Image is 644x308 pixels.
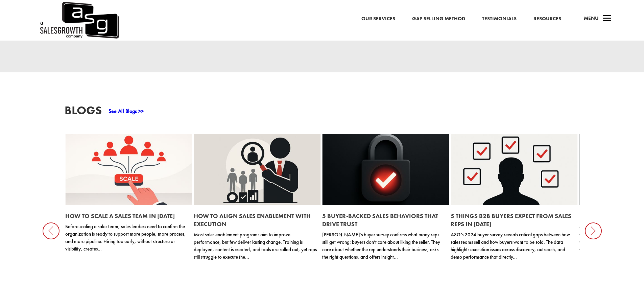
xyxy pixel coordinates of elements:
p: Most sales enablement programs aim to improve performance, but few deliver lasting change. Traini... [194,231,317,261]
a: Testimonials [482,15,517,23]
span: a [600,12,614,26]
a: 5 Things B2B Buyers Expect from Sales Reps in [DATE] [451,212,571,228]
p: [PERSON_NAME]’s buyer survey confirms what many reps still get wrong: buyers don’t care about lik... [322,231,445,261]
a: How to Scale a Sales Team in [DATE] [65,212,175,220]
h3: Blogs [65,104,102,120]
a: How to Align Sales Enablement with Execution [194,212,311,228]
span: Menu [584,15,599,22]
a: Gap Selling Method [412,15,465,23]
a: See All Blogs >> [109,108,144,115]
a: Our Services [361,15,395,23]
a: Resources [533,15,561,23]
a: 5 Buyer-Backed Sales Behaviors That Drive Trust [322,212,438,228]
p: ASG’s 2024 buyer survey reveals critical gaps between how sales teams sell and how buyers want to... [451,231,574,261]
p: Before scaling a sales team, sales leaders need to confirm the organization is ready to support m... [65,223,188,253]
